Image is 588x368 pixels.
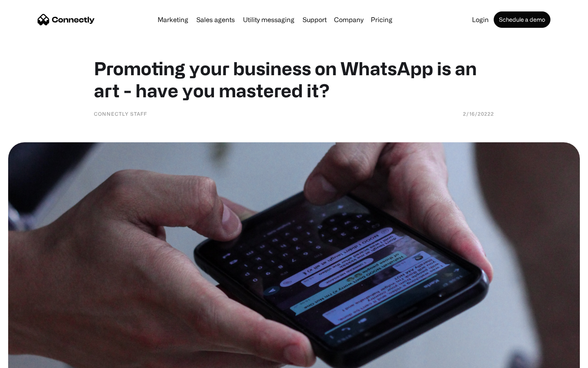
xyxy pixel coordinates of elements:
h1: Promoting your business on WhatsApp is an art - have you mastered it? [94,57,494,101]
a: Marketing [154,16,192,23]
div: 2/16/20222 [463,110,494,118]
a: Schedule a demo [494,11,550,28]
div: Company [334,14,363,25]
a: Pricing [367,16,396,23]
aside: Language selected: English [8,354,49,365]
a: Login [469,16,492,23]
a: Sales agents [193,16,238,23]
div: Connectly Staff [94,110,147,118]
a: Utility messaging [240,16,298,23]
ul: Language list [16,354,49,365]
a: Support [299,16,330,23]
